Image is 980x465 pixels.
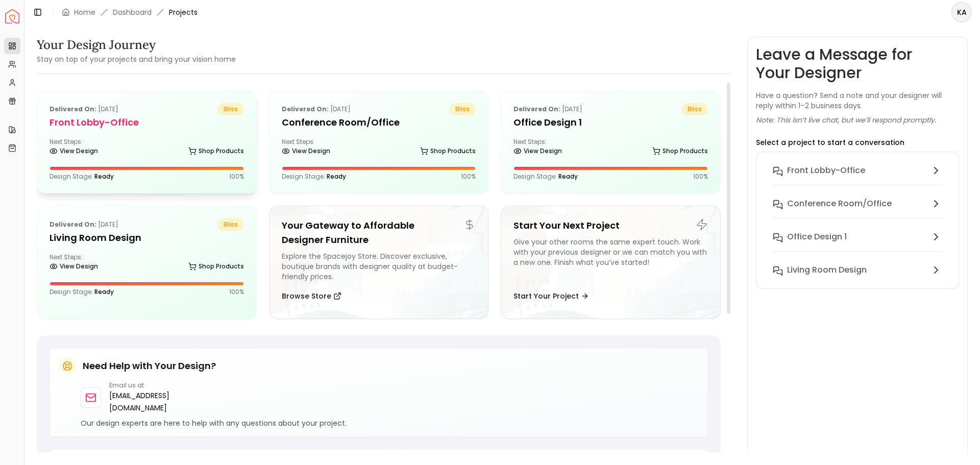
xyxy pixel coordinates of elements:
button: Start Your Project [513,286,589,306]
p: Note: This isn’t live chat, but we’ll respond promptly. [756,115,936,125]
a: Start Your Next ProjectGive your other rooms the same expert touch. Work with your previous desig... [501,206,721,319]
p: 100 % [229,288,244,296]
a: Home [74,7,95,17]
p: Design Stage: [50,173,114,181]
a: View Design [50,144,98,158]
span: Ready [94,172,114,181]
h3: Your Design Journey [37,37,236,53]
h6: Living Room Design [787,264,867,276]
b: Delivered on: [50,105,96,113]
a: Shop Products [652,144,708,158]
span: bliss [681,103,708,115]
div: Next Steps: [513,138,708,158]
p: 100 % [461,173,476,181]
button: Living Room Design [765,260,950,280]
p: Our design experts are here to help with any questions about your project. [81,418,699,428]
p: [DATE] [513,103,582,115]
h5: Front Lobby-office [50,115,244,130]
a: Shop Products [188,259,244,274]
a: Spacejoy [5,9,19,23]
nav: breadcrumb [62,7,198,17]
span: bliss [217,218,244,231]
button: Office design 1 [765,227,950,260]
div: Give your other rooms the same expert touch. Work with your previous designer or we can match you... [513,237,708,282]
a: View Design [282,144,330,158]
a: View Design [513,144,562,158]
p: [DATE] [50,103,118,115]
div: Next Steps: [50,253,244,274]
div: Explore the Spacejoy Store. Discover exclusive, boutique brands with designer quality at budget-f... [282,251,476,282]
small: Stay on top of your projects and bring your vision home [37,54,236,64]
h6: Front Lobby-office [787,164,865,177]
a: Shop Products [420,144,476,158]
a: Dashboard [113,7,152,17]
p: 100 % [229,173,244,181]
div: Next Steps: [50,138,244,158]
span: bliss [217,103,244,115]
button: Front Lobby-office [765,160,950,193]
span: Ready [558,172,578,181]
a: Shop Products [188,144,244,158]
b: Delivered on: [513,105,560,113]
span: Ready [327,172,346,181]
h5: Need Help with Your Design? [83,359,216,373]
button: Browse Store [282,286,341,306]
span: Projects [169,7,198,17]
p: Email us at [109,381,223,389]
h5: Office design 1 [513,115,708,130]
p: Design Stage: [513,173,578,181]
div: Next Steps: [282,138,476,158]
p: Design Stage: [50,288,114,296]
h5: Your Gateway to Affordable Designer Furniture [282,218,476,247]
h3: Leave a Message for Your Designer [756,45,959,82]
p: [DATE] [282,103,351,115]
h5: Living Room Design [50,231,244,245]
p: Have a question? Send a note and your designer will reply within 1–2 business days. [756,90,959,111]
b: Delivered on: [282,105,329,113]
h6: Office design 1 [787,231,847,243]
span: bliss [449,103,476,115]
h5: Start Your Next Project [513,218,708,233]
a: View Design [50,259,98,274]
button: Conference Room/office [765,193,950,227]
p: 100 % [693,173,708,181]
a: [EMAIL_ADDRESS][DOMAIN_NAME] [109,389,223,414]
span: KA [952,3,971,21]
b: Delivered on: [50,220,96,229]
h5: Conference Room/office [282,115,476,130]
p: [DATE] [50,218,118,231]
a: Your Gateway to Affordable Designer FurnitureExplore the Spacejoy Store. Discover exclusive, bout... [269,206,489,319]
h6: Conference Room/office [787,198,892,210]
p: Design Stage: [282,173,346,181]
img: Spacejoy Logo [5,9,19,23]
p: Select a project to start a conversation [756,137,904,148]
span: Ready [94,287,114,296]
button: KA [951,2,972,22]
